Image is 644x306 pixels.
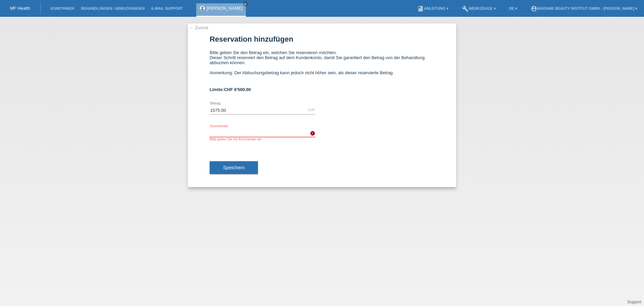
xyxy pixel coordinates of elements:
a: bookAnleitung ▾ [414,6,452,10]
a: [PERSON_NAME] [207,6,243,11]
a: Behandlungen / Abbuchungen [77,6,148,10]
a: account_circleMadame Beauty Institut GmbH - [PERSON_NAME] ▾ [527,6,641,10]
span: Speichern [223,165,245,170]
a: ← Zurück [190,25,208,30]
a: Support [627,300,641,304]
i: book [417,5,424,12]
a: close [243,2,248,6]
a: E-Mail Support [148,6,186,10]
i: close [244,2,247,6]
b: Limite: [210,87,251,92]
h1: Reservation hinzufügen [210,35,434,43]
a: Kund*innen [47,6,77,10]
i: error [310,131,315,136]
button: Speichern [210,161,258,174]
div: Bitte geben Sie ein Kommentar ein [210,137,315,141]
a: DE ▾ [506,6,521,10]
a: MF Health [10,6,30,11]
a: buildWerkzeuge ▾ [459,6,499,10]
i: build [462,5,469,12]
div: Bitte geben Sie den Betrag ein, welchen Sie reservieren möchten. Dieser Schritt reserviert den Be... [210,50,434,80]
div: CHF [308,108,315,112]
i: account_circle [531,5,537,12]
span: CHF 6'500.00 [224,87,251,92]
